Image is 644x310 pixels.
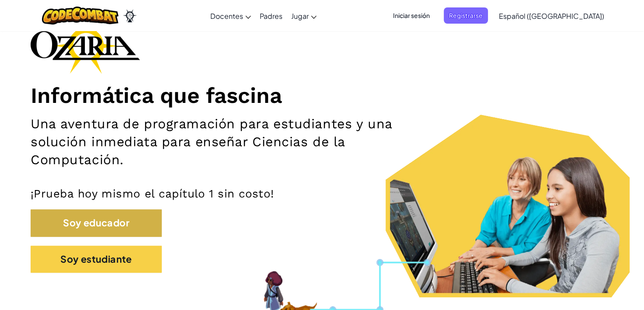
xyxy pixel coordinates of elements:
[255,4,287,28] a: Padres
[494,4,609,28] a: Español ([GEOGRAPHIC_DATA])
[123,9,137,22] img: Ozaria
[287,4,321,28] a: Jugar
[210,11,243,21] span: Docentes
[31,115,421,169] h2: Una aventura de programación para estudiantes y una solución inmediata para enseñar Ciencias de l...
[388,7,435,24] button: Iniciar sesión
[444,7,488,24] button: Registrarse
[31,209,162,236] button: Soy educador
[291,11,309,21] span: Jugar
[31,187,613,201] p: ¡Prueba hoy mismo el capítulo 1 sin costo!
[206,4,255,28] a: Docentes
[31,18,140,74] img: Ozaria branding logo
[31,82,613,109] h1: Informática que fascina
[499,11,604,21] span: Español ([GEOGRAPHIC_DATA])
[31,246,162,273] button: Soy estudiante
[42,7,118,25] img: CodeCombat logo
